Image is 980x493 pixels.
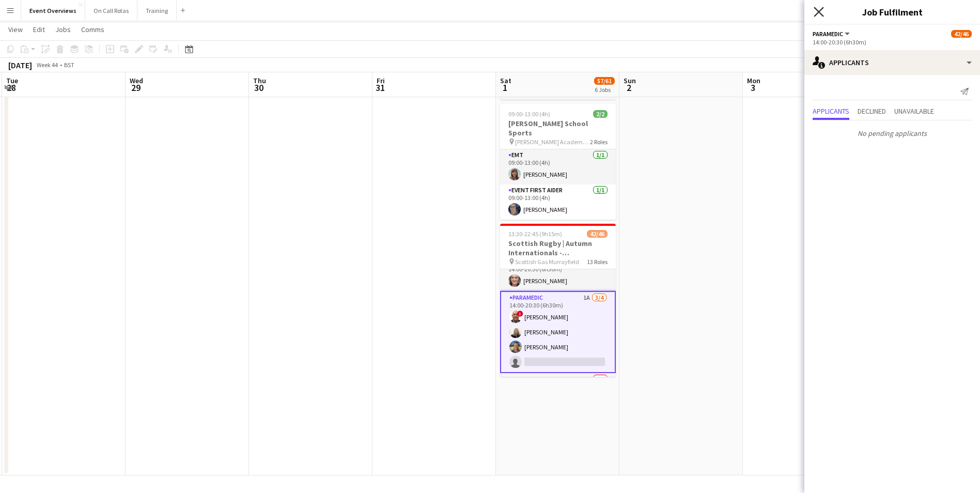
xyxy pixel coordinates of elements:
span: Sun [624,76,636,85]
span: Edit [33,25,45,34]
span: [PERSON_NAME] Academy Playing Fields [515,138,590,146]
span: 2/2 [593,110,608,118]
div: Applicants [804,50,980,75]
span: Applicants [813,107,849,115]
span: Comms [81,25,104,34]
h3: Scottish Rugby | Autumn Internationals - [GEOGRAPHIC_DATA] v [GEOGRAPHIC_DATA] [500,239,616,257]
app-card-role: Nurse1/114:00-20:30 (6h30m)[PERSON_NAME] [500,256,616,291]
span: Week 44 [34,61,60,69]
span: Scottish Gas Murrayfield [515,258,579,266]
button: On Call Rotas [85,1,137,21]
span: 30 [252,82,266,94]
span: Fri [377,76,385,85]
p: No pending applicants [804,125,980,142]
a: Jobs [51,23,75,36]
span: Thu [253,76,266,85]
button: Paramedic [813,30,851,38]
app-job-card: 09:00-13:00 (4h)2/2[PERSON_NAME] School Sports [PERSON_NAME] Academy Playing Fields2 RolesEMT1/10... [500,104,616,220]
span: Unavailable [894,107,934,115]
div: 6 Jobs [595,86,614,94]
span: 42/46 [951,30,972,38]
span: 09:00-13:00 (4h) [508,110,550,118]
div: 14:00-20:30 (6h30m) [813,38,972,46]
span: 2 Roles [590,138,608,146]
span: 29 [128,82,143,94]
h3: Job Fulfilment [804,5,980,19]
span: Paramedic [813,30,843,38]
span: Wed [130,76,143,85]
button: Event Overviews [21,1,85,21]
h3: [PERSON_NAME] School Sports [500,119,616,137]
span: Mon [747,76,760,85]
a: View [4,23,27,36]
span: 42/46 [587,230,608,238]
span: 57/61 [594,77,615,85]
span: ! [517,311,523,317]
span: Jobs [55,25,71,34]
span: 31 [375,82,385,94]
div: BST [64,61,74,69]
button: Training [137,1,177,21]
span: 13 Roles [587,258,608,266]
span: Tue [6,76,18,85]
span: 3 [745,82,760,94]
span: Sat [500,76,511,85]
span: Declined [858,107,886,115]
app-card-role: Paramedic1A3/414:00-20:30 (6h30m)![PERSON_NAME][PERSON_NAME][PERSON_NAME] [500,291,616,373]
app-job-card: 13:30-22:45 (9h15m)42/46Scottish Rugby | Autumn Internationals - [GEOGRAPHIC_DATA] v [GEOGRAPHIC_... [500,224,616,377]
app-card-role: EMT1/109:00-13:00 (4h)[PERSON_NAME] [500,149,616,184]
a: Edit [29,23,49,36]
span: 2 [622,82,636,94]
a: Comms [77,23,108,36]
span: View [8,25,23,34]
span: 13:30-22:45 (9h15m) [508,230,562,238]
div: [DATE] [8,60,32,70]
app-card-role: Doctor10A0/1 [500,373,616,408]
span: 1 [499,82,511,94]
app-card-role: Event First Aider1/109:00-13:00 (4h)[PERSON_NAME] [500,184,616,220]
